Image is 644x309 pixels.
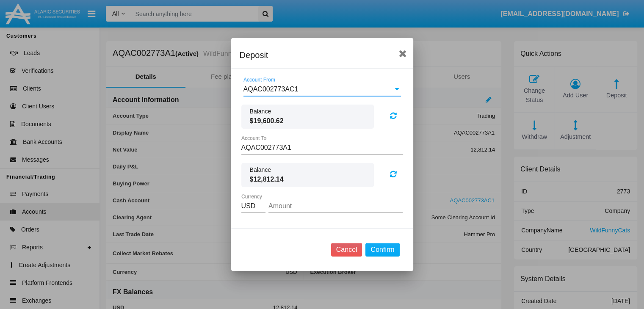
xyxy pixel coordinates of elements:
[250,107,365,116] span: Balance
[331,243,362,257] button: Cancel
[250,166,365,174] span: Balance
[250,174,365,185] span: $12,812.14
[240,48,405,62] div: Deposit
[250,116,365,126] span: $19,600.62
[365,243,399,257] button: Confirm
